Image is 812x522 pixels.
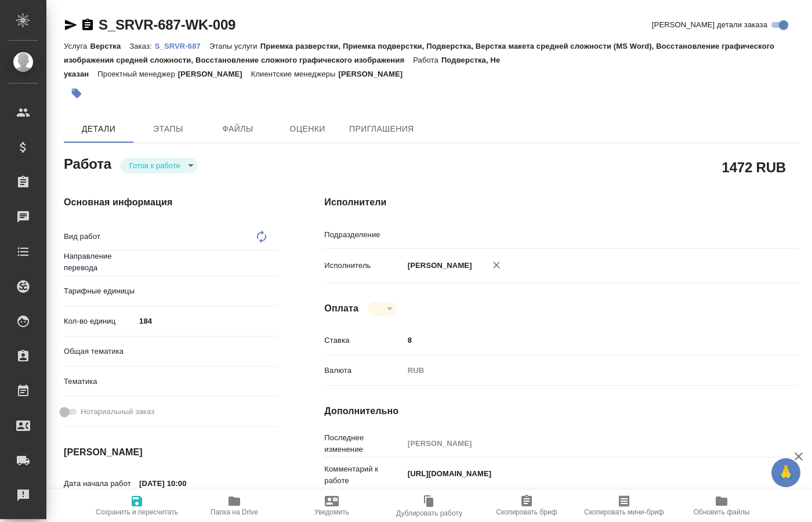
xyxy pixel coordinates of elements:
a: S_SRVR-687-WK-009 [99,17,235,32]
p: Общая тематика [64,346,135,357]
h4: Оплата [324,302,358,316]
p: [PERSON_NAME] [404,260,472,271]
div: ​ [135,281,278,301]
p: Проектный менеджер [97,70,177,78]
button: Open [753,233,756,235]
span: Приглашения [349,122,414,136]
p: Ставка [324,335,403,346]
span: 🙏 [776,461,796,485]
button: Добавить тэг [64,81,89,106]
h2: 1472 RUB [722,157,786,177]
span: Скопировать бриф [496,508,557,516]
span: [PERSON_NAME] детали заказа [652,19,767,31]
p: Верстка [90,42,129,50]
span: Нотариальный заказ [81,406,154,418]
p: Вид работ [64,231,135,242]
p: Комментарий к работе [324,463,403,487]
p: Работа [413,56,441,64]
div: ​ [135,372,278,391]
button: 🙏 [771,458,800,487]
h2: Работа [64,153,111,173]
p: Клиентские менеджеры [251,70,339,78]
a: S_SRVR-687 [155,41,209,50]
textarea: [URL][DOMAIN_NAME] [404,464,760,484]
button: Скопировать ссылку [81,18,95,32]
p: Кол-во единиц [64,316,135,327]
button: Удалить исполнителя [484,252,509,278]
p: [PERSON_NAME] [338,70,411,78]
button: Скопировать мини-бриф [575,490,673,522]
p: Тарифные единицы [64,285,135,297]
p: Заказ: [129,42,154,50]
p: [PERSON_NAME] [178,70,251,78]
button: Open [271,260,274,262]
div: RUB [404,361,760,380]
p: Валюта [324,365,403,376]
div: Готов к работе [120,158,198,173]
p: Тематика [64,376,135,387]
h4: [PERSON_NAME] [64,445,278,459]
input: Пустое поле [404,435,760,452]
input: ✎ Введи что-нибудь [404,332,760,349]
span: Этапы [140,122,196,136]
h4: Исполнители [324,195,799,209]
button: Готов к работе [126,161,184,171]
button: Обновить файлы [673,490,770,522]
p: Исполнитель [324,260,403,271]
span: Скопировать мини-бриф [584,508,664,516]
span: Дублировать работу [396,509,462,517]
span: Уведомить [314,508,349,516]
span: Обновить файлы [694,508,750,516]
h4: Дополнительно [324,404,799,418]
h4: Основная информация [64,195,278,209]
span: Файлы [210,122,266,136]
div: Готов к работе [368,302,397,316]
p: S_SRVR-687 [155,42,209,50]
p: Этапы услуги [209,42,260,50]
span: Сохранить и пересчитать [96,508,178,516]
p: Подразделение [324,229,403,241]
p: Приемка разверстки, Приемка подверстки, Подверстка, Верстка макета средней сложности (MS Word), В... [64,42,774,64]
button: Уведомить [283,490,380,522]
button: Скопировать бриф [478,490,575,522]
button: Сохранить и пересчитать [88,490,186,522]
span: Оценки [280,122,335,136]
input: ✎ Введи что-нибудь [135,475,237,492]
p: Последнее изменение [324,432,403,455]
p: Дата начала работ [64,478,135,490]
span: Папка на Drive [211,508,258,516]
span: Детали [71,122,126,136]
div: ​ [135,342,278,361]
p: Направление перевода [64,251,135,274]
button: Дублировать работу [380,490,478,522]
input: ✎ Введи что-нибудь [135,313,278,329]
p: Услуга [64,42,90,50]
button: Скопировать ссылку для ЯМессенджера [64,18,78,32]
button: Папка на Drive [186,490,283,522]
